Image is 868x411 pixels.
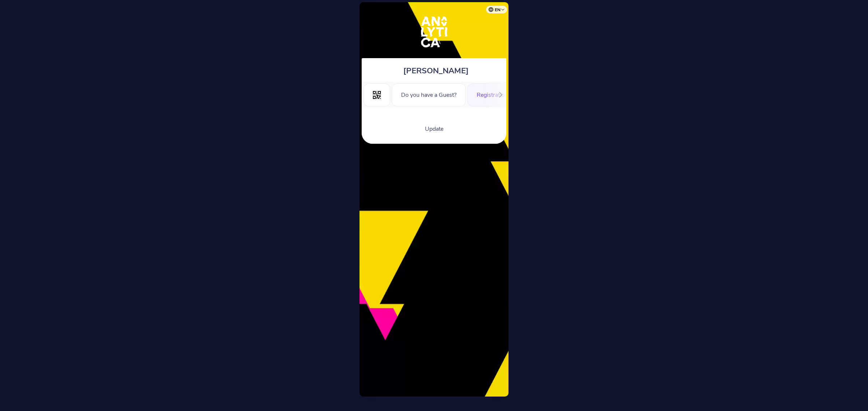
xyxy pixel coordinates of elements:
[467,90,532,98] a: Registration Form
[412,9,457,55] img: Analytica Fest 2025 - Sep 6th
[365,125,503,133] center: Update
[392,90,466,98] a: Do you have a Guest?
[392,83,466,107] div: Do you have a Guest?
[403,65,469,76] span: [PERSON_NAME]
[467,83,532,107] div: Registration Form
